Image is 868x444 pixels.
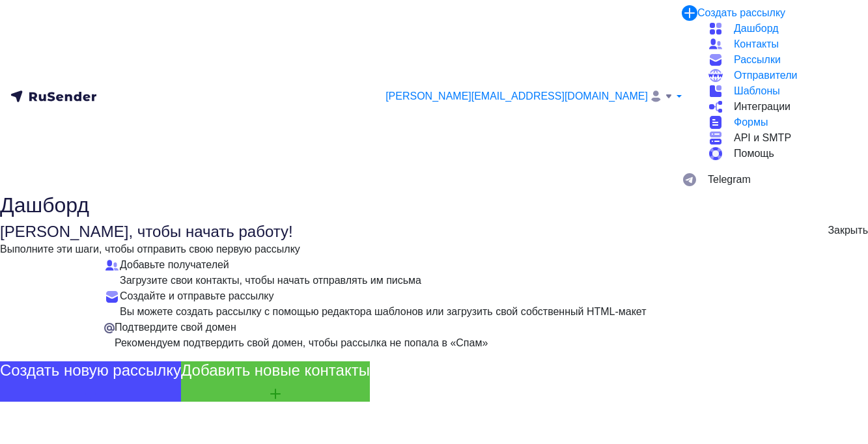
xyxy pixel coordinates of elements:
a: Дашборд [708,21,858,36]
span: [PERSON_NAME][EMAIL_ADDRESS][DOMAIN_NAME] [385,89,648,104]
a: [PERSON_NAME][EMAIL_ADDRESS][DOMAIN_NAME] [385,89,682,105]
span: Дашборд [734,21,779,36]
a: Отправители [708,68,858,83]
span: Интеграции [734,99,791,115]
div: Закрыть [828,223,868,242]
div: Подтвердите свой домен [115,320,488,335]
h4: Добавить новые контакты [181,361,370,380]
a: Контакты [708,36,858,52]
a: Формы [708,115,858,130]
div: Загрузите свои контакты, чтобы начать отправлять им письма [120,273,421,288]
div: Создайте и отправьте рассылку [120,288,647,304]
a: Рассылки [708,52,858,68]
span: Контакты [734,36,779,52]
span: Шаблоны [734,83,780,99]
span: API и SMTP [734,130,791,146]
div: Рекомендуем подтвердить свой домен, чтобы рассылка не попала в «Спам» [115,335,488,351]
a: Шаблоны [708,83,858,99]
div: Создать рассылку [697,5,785,21]
span: Отправители [734,68,797,83]
span: Помощь [734,146,774,161]
span: Рассылки [734,52,781,68]
span: Telegram [708,172,751,187]
div: Добавьте получателей [120,257,421,273]
div: Вы можете создать рассылку с помощью редактора шаблонов или загрузить свой собственный HTML-макет [120,304,647,320]
span: Формы [734,115,768,130]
